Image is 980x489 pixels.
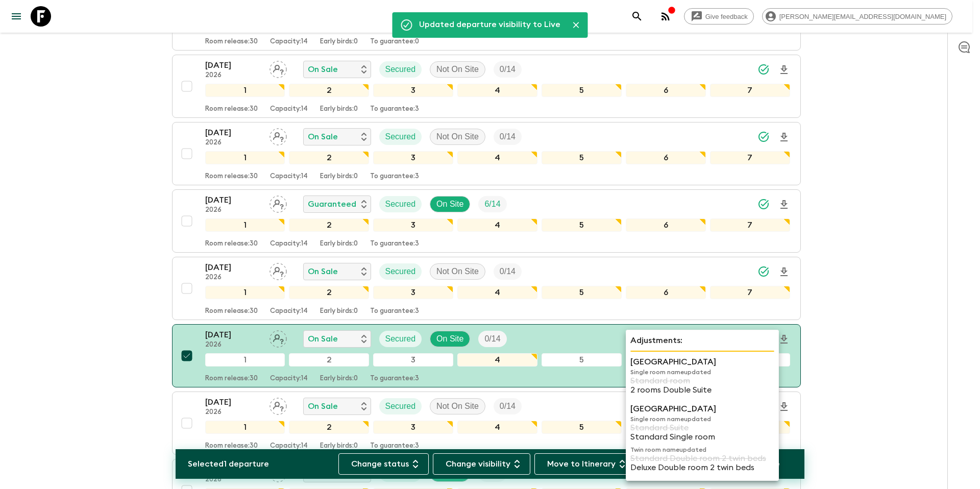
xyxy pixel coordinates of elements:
[205,396,261,408] p: [DATE]
[757,131,770,143] svg: Synced Successfully
[500,63,516,76] p: 0 / 14
[205,341,261,349] p: 2026
[205,240,258,248] p: Room release: 30
[373,286,453,299] div: 3
[385,131,416,143] p: Secured
[500,265,516,278] p: 0 / 14
[308,198,356,210] p: Guaranteed
[205,421,285,434] div: 1
[205,286,285,299] div: 1
[269,64,287,72] span: Assign pack leader
[289,151,369,164] div: 2
[320,307,358,315] p: Early birds: 0
[542,286,622,299] div: 5
[757,265,770,278] svg: Synced Successfully
[6,6,27,27] button: menu
[385,198,416,210] p: Secured
[710,151,790,164] div: 7
[270,375,308,383] p: Capacity: 14
[757,63,770,76] svg: Synced Successfully
[542,421,622,434] div: 5
[534,453,635,475] button: Move to Itinerary
[320,442,358,450] p: Early birds: 0
[778,333,790,346] svg: Download Onboarding
[270,173,308,181] p: Capacity: 14
[289,421,369,434] div: 2
[269,333,287,341] span: Assign pack leader
[630,385,774,395] p: 2 rooms Double Suite
[205,307,258,315] p: Room release: 30
[626,84,706,97] div: 6
[484,198,500,210] p: 6 / 14
[569,17,584,33] button: Close
[308,63,338,76] p: On Sale
[308,131,338,143] p: On Sale
[289,218,369,232] div: 2
[370,442,419,450] p: To guarantee: 3
[320,240,358,248] p: Early birds: 0
[778,401,790,413] svg: Download Onboarding
[542,84,622,97] div: 5
[205,218,285,232] div: 1
[269,266,287,274] span: Assign pack leader
[778,266,790,278] svg: Download Onboarding
[188,458,269,470] p: Selected 1 departure
[630,454,774,463] p: Standard Double room 2 twin beds
[630,334,774,347] p: Adjustments:
[494,129,522,145] div: Trip Fill
[289,84,369,97] div: 2
[205,408,261,417] p: 2026
[385,265,416,278] p: Secured
[436,63,479,76] p: Not On Site
[433,453,530,475] button: Change visibility
[270,240,308,248] p: Capacity: 14
[457,151,537,164] div: 4
[205,329,261,341] p: [DATE]
[370,307,419,315] p: To guarantee: 3
[269,131,287,139] span: Assign pack leader
[289,353,369,366] div: 2
[484,333,500,345] p: 0 / 14
[205,139,261,147] p: 2026
[373,218,453,232] div: 3
[205,173,258,181] p: Room release: 30
[778,64,790,76] svg: Download Onboarding
[308,400,338,412] p: On Sale
[494,263,522,280] div: Trip Fill
[457,286,537,299] div: 4
[385,333,416,345] p: Secured
[205,71,261,80] p: 2026
[778,131,790,143] svg: Download Onboarding
[373,421,453,434] div: 3
[542,151,622,164] div: 5
[626,218,706,232] div: 6
[630,423,774,432] p: Standard Suite
[370,38,419,46] p: To guarantee: 0
[419,15,560,35] div: Updated departure visibility to Live
[542,218,622,232] div: 5
[205,151,285,164] div: 1
[205,38,258,46] p: Room release: 30
[757,198,770,210] svg: Synced Successfully
[289,286,369,299] div: 2
[494,61,522,78] div: Trip Fill
[320,105,358,113] p: Early birds: 0
[630,463,774,472] p: Deluxe Double room 2 twin beds
[542,353,622,366] div: 5
[370,173,419,181] p: To guarantee: 3
[205,206,261,214] p: 2026
[205,375,258,383] p: Room release: 30
[205,194,261,206] p: [DATE]
[478,331,506,347] div: Trip Fill
[269,401,287,409] span: Assign pack leader
[308,333,338,345] p: On Sale
[626,286,706,299] div: 6
[370,105,419,113] p: To guarantee: 3
[500,131,516,143] p: 0 / 14
[270,105,308,113] p: Capacity: 14
[270,38,308,46] p: Capacity: 14
[627,6,647,27] button: search adventures
[205,353,285,366] div: 1
[385,400,416,412] p: Secured
[630,432,774,442] p: Standard Single room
